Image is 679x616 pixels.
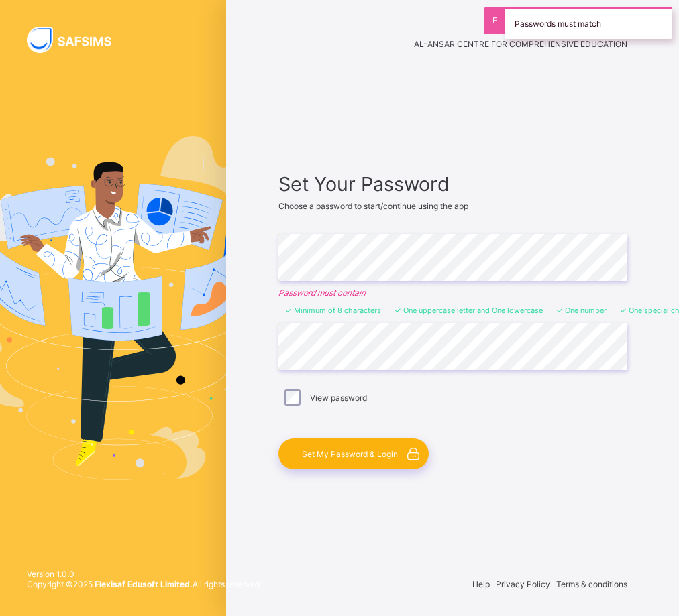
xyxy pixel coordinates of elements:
[374,27,407,60] img: AL-ANSAR CENTRE FOR COMPREHENSIVE EDUCATION
[278,172,627,196] span: Set Your Password
[27,27,127,53] img: SAFSIMS Logo
[302,449,398,459] span: Set My Password & Login
[285,306,381,315] li: Minimum of 8 characters
[278,288,627,298] em: Password must contain
[27,569,262,579] span: Version 1.0.0
[414,39,627,49] span: AL-ANSAR CENTRE FOR COMPREHENSIVE EDUCATION
[27,579,262,589] span: Copyright © 2025 All rights reserved.
[310,393,367,403] label: View password
[472,579,490,589] span: Help
[556,306,607,315] li: One number
[496,579,550,589] span: Privacy Policy
[278,201,468,211] span: Choose a password to start/continue using the app
[95,579,193,589] strong: Flexisaf Edusoft Limited.
[556,579,627,589] span: Terms & conditions
[395,306,543,315] li: One uppercase letter and One lowercase
[505,7,672,39] div: Passwords must match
